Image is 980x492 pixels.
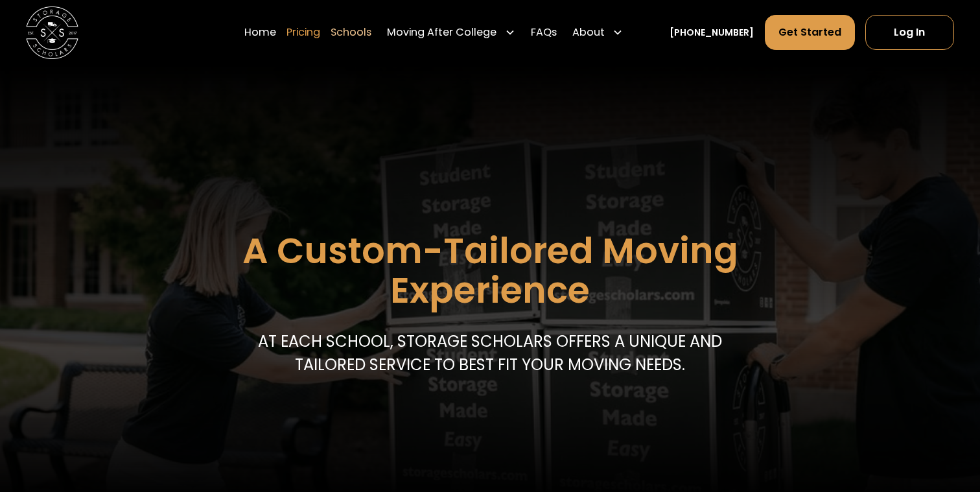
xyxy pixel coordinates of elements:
[765,15,855,50] a: Get Started
[531,14,557,51] a: FAQs
[567,14,628,51] div: About
[382,14,520,51] div: Moving After College
[331,14,371,51] a: Schools
[177,231,803,310] h1: A Custom-Tailored Moving Experience
[26,6,78,59] img: Storage Scholars main logo
[252,330,728,377] p: At each school, storage scholars offers a unique and tailored service to best fit your Moving needs.
[572,25,605,40] div: About
[244,14,276,51] a: Home
[670,26,754,40] a: [PHONE_NUMBER]
[865,15,954,50] a: Log In
[286,14,320,51] a: Pricing
[387,25,496,40] div: Moving After College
